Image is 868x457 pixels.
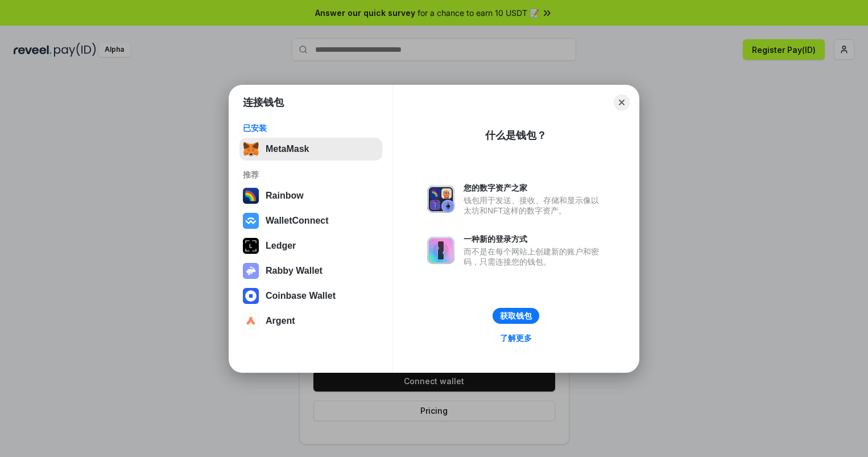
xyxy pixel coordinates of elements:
div: Ledger [266,241,296,251]
img: svg+xml,%3Csvg%20width%3D%22120%22%20height%3D%22120%22%20viewBox%3D%220%200%20120%20120%22%20fil... [243,188,259,204]
div: Rainbow [266,191,304,201]
img: svg+xml,%3Csvg%20width%3D%2228%22%20height%3D%2228%22%20viewBox%3D%220%200%2028%2028%22%20fill%3D... [243,288,259,304]
button: MetaMask [239,138,382,160]
button: Ledger [239,234,382,257]
div: WalletConnect [266,216,329,226]
div: 什么是钱包？ [485,129,547,142]
div: 钱包用于发送、接收、存储和显示像以太坊和NFT这样的数字资产。 [464,195,605,216]
img: svg+xml,%3Csvg%20width%3D%2228%22%20height%3D%2228%22%20viewBox%3D%220%200%2028%2028%22%20fill%3D... [243,313,259,329]
img: svg+xml,%3Csvg%20xmlns%3D%22http%3A%2F%2Fwww.w3.org%2F2000%2Fsvg%22%20fill%3D%22none%22%20viewBox... [243,263,259,279]
img: svg+xml,%3Csvg%20xmlns%3D%22http%3A%2F%2Fwww.w3.org%2F2000%2Fsvg%22%20fill%3D%22none%22%20viewBox... [427,186,454,213]
h1: 连接钱包 [243,96,284,109]
div: 获取钱包 [500,311,532,321]
div: Rabby Wallet [266,266,323,276]
div: 而不是在每个网站上创建新的账户和密码，只需连接您的钱包。 [464,246,605,267]
button: Close [614,94,630,110]
div: 一种新的登录方式 [464,234,605,244]
img: svg+xml,%3Csvg%20fill%3D%22none%22%20height%3D%2233%22%20viewBox%3D%220%200%2035%2033%22%20width%... [243,141,259,157]
div: 您的数字资产之家 [464,183,605,193]
div: Argent [266,316,295,326]
img: svg+xml,%3Csvg%20width%3D%2228%22%20height%3D%2228%22%20viewBox%3D%220%200%2028%2028%22%20fill%3D... [243,213,259,229]
button: WalletConnect [239,209,382,232]
div: 已安装 [243,123,379,133]
img: svg+xml,%3Csvg%20xmlns%3D%22http%3A%2F%2Fwww.w3.org%2F2000%2Fsvg%22%20width%3D%2228%22%20height%3... [243,238,259,254]
button: Argent [239,310,382,332]
img: svg+xml,%3Csvg%20xmlns%3D%22http%3A%2F%2Fwww.w3.org%2F2000%2Fsvg%22%20fill%3D%22none%22%20viewBox... [427,237,454,264]
div: 推荐 [243,170,379,180]
button: Rabby Wallet [239,260,382,282]
a: 了解更多 [493,331,539,345]
button: 获取钱包 [493,308,539,324]
button: Coinbase Wallet [239,285,382,307]
div: Coinbase Wallet [266,291,336,301]
div: MetaMask [266,144,309,154]
button: Rainbow [239,184,382,207]
div: 了解更多 [500,333,532,343]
